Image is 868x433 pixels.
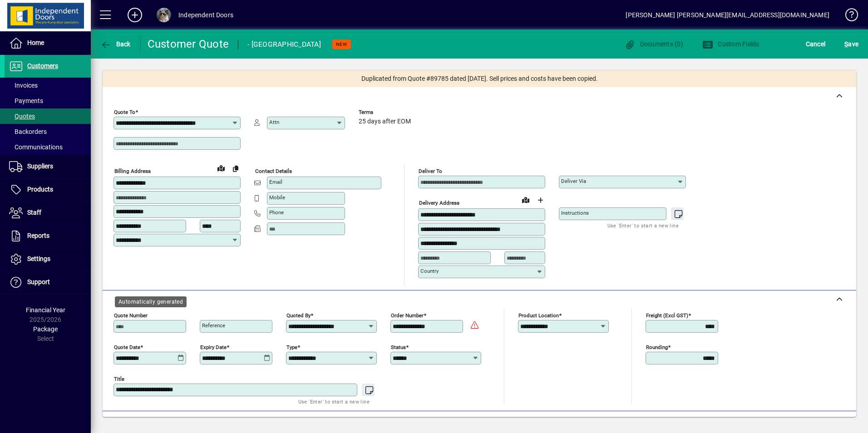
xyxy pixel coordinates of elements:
mat-label: Product location [518,312,559,318]
mat-label: Deliver via [561,178,586,184]
div: [PERSON_NAME] [PERSON_NAME][EMAIL_ADDRESS][DOMAIN_NAME] [626,8,829,22]
span: Terms [359,109,413,115]
app-page-header-button: Back [91,36,141,52]
mat-label: Reference [202,322,225,329]
mat-label: Status [391,344,406,350]
span: Quotes [9,113,35,120]
button: Documents (0) [622,36,686,52]
div: Customer Quote [148,37,229,51]
span: Home [27,39,44,46]
button: Product [790,415,836,432]
a: Staff [5,202,91,224]
span: Documents (0) [624,40,683,48]
div: Automatically generated [115,296,187,307]
button: Cancel [804,36,828,52]
button: Back [98,36,133,52]
mat-label: Quote date [114,344,140,350]
a: Backorders [5,124,91,139]
a: Communications [5,139,91,155]
a: Reports [5,225,91,247]
a: Suppliers [5,155,91,178]
a: View on map [214,161,228,175]
mat-label: Expiry date [200,344,227,350]
mat-label: Rounding [646,344,668,350]
span: Backorders [9,128,47,135]
span: Duplicated from Quote #89785 dated [DATE]. Sell prices and costs have been copied. [361,74,598,84]
button: Custom Fields [700,36,762,52]
button: Copy to Delivery address [228,161,243,176]
mat-label: Quoted by [286,312,311,318]
button: Profile [149,7,178,23]
span: ave [844,37,858,51]
span: Reports [27,232,49,239]
button: Add [120,7,149,23]
span: Back [100,40,131,48]
span: Customers [27,62,58,69]
span: Suppliers [27,162,53,170]
span: Support [27,278,50,285]
span: Invoices [9,82,38,89]
mat-label: Title [114,375,124,382]
span: Product [794,416,831,431]
span: NEW [336,41,347,47]
mat-label: Freight (excl GST) [646,312,688,318]
span: 25 days after EOM [359,118,411,125]
a: Home [5,32,91,54]
button: Product History [541,415,594,432]
div: Independent Doors [178,8,233,22]
mat-label: Instructions [561,210,589,216]
span: Settings [27,255,50,262]
a: Payments [5,93,91,108]
span: Staff [27,209,41,216]
span: Custom Fields [702,40,759,48]
a: View on map [518,192,533,207]
mat-hint: Use 'Enter' to start a new line [607,220,679,231]
mat-label: Deliver To [419,168,442,174]
span: Financial Year [26,306,65,314]
span: Payments [9,97,43,104]
span: Package [33,325,58,333]
span: Products [27,186,53,193]
mat-hint: Use 'Enter' to start a new line [298,396,370,407]
span: Cancel [806,37,826,51]
mat-label: Phone [269,209,284,216]
div: - [GEOGRAPHIC_DATA] [247,37,321,52]
mat-label: Mobile [269,194,285,201]
a: Knowledge Base [838,2,857,31]
mat-label: Quote To [114,109,135,115]
span: Communications [9,143,63,151]
a: Invoices [5,78,91,93]
button: Choose address [533,193,547,207]
button: Save [842,36,861,52]
mat-label: Email [269,179,282,185]
mat-label: Quote number [114,312,148,318]
mat-label: Type [286,344,297,350]
span: Product History [544,416,591,431]
mat-label: Attn [269,119,279,125]
span: S [844,40,848,48]
a: Settings [5,248,91,271]
a: Support [5,271,91,294]
mat-label: Order number [391,312,424,318]
mat-label: Country [420,268,439,274]
a: Products [5,178,91,201]
a: Quotes [5,108,91,124]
